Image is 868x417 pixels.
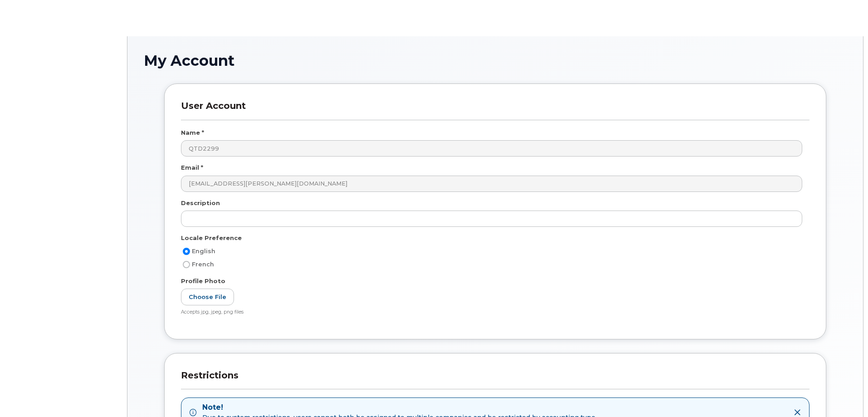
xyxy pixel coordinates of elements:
[202,402,595,413] strong: Note!
[181,289,234,305] label: Choose File
[192,261,214,268] span: French
[181,100,809,120] h3: User Account
[181,277,225,285] label: Profile Photo
[183,261,190,268] input: French
[181,370,809,389] h3: Restrictions
[181,309,802,316] div: Accepts jpg, jpeg, png files
[192,248,215,255] span: English
[181,199,220,207] label: Description
[183,248,190,255] input: English
[181,128,204,137] label: Name *
[144,53,847,69] h1: My Account
[181,234,242,242] label: Locale Preference
[181,163,203,172] label: Email *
